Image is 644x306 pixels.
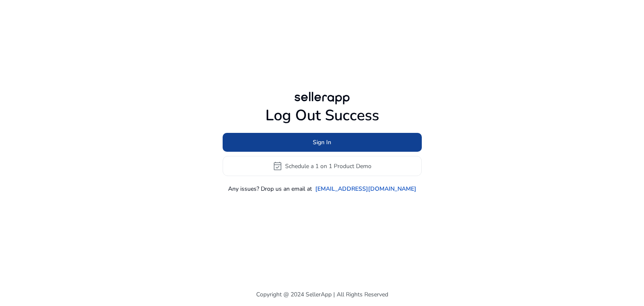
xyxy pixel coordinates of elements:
[223,106,422,124] h1: Log Out Success
[273,161,283,171] span: event_available
[313,138,331,147] span: Sign In
[315,184,416,193] a: [EMAIL_ADDRESS][DOMAIN_NAME]
[223,133,422,152] button: Sign In
[228,184,312,193] p: Any issues? Drop us an email at
[223,156,422,176] button: event_availableSchedule a 1 on 1 Product Demo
